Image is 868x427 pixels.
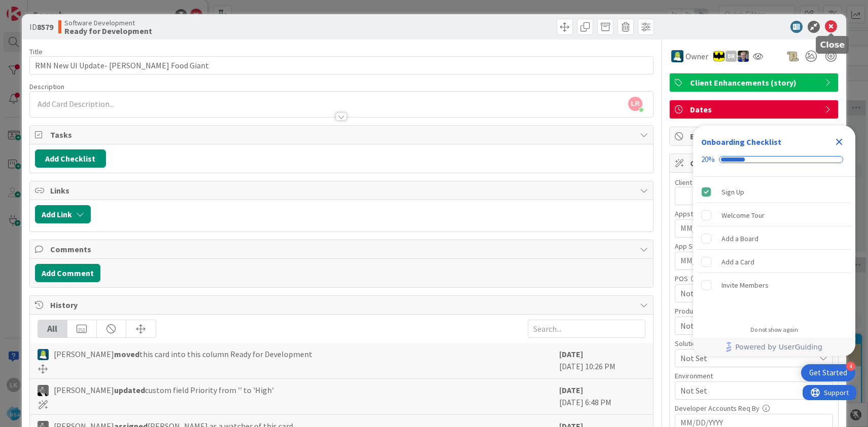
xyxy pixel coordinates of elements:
div: Solutions Required [675,340,833,347]
img: RA [38,385,49,396]
div: Do not show again [750,326,798,334]
span: Not Set [680,384,815,397]
a: Powered by UserGuiding [698,338,850,356]
div: Footer [693,338,855,356]
label: Title [29,47,43,56]
div: Checklist items [693,177,855,319]
span: Tasks [50,129,635,141]
span: Support [21,2,46,14]
input: MM/DD/YYYY [680,252,827,269]
div: Close Checklist [831,134,847,150]
div: POS [675,275,833,282]
b: [DATE] [559,385,583,395]
span: Not Set [680,352,815,364]
span: Comments [50,243,635,255]
img: AC [713,51,725,62]
div: DR [726,51,737,62]
img: RD [671,50,683,62]
b: updated [114,385,145,395]
img: RD [38,349,49,360]
span: Not Set [680,287,815,299]
input: type card name here... [29,56,654,74]
span: Powered by UserGuiding [735,341,822,353]
input: Search... [528,320,645,338]
div: Sign Up is complete. [697,181,851,203]
input: MM/DD/YYYY [680,220,827,237]
span: LR [628,97,642,111]
h5: Close [820,40,845,50]
div: Welcome Tour [721,209,765,221]
span: [PERSON_NAME] this card into this column Ready for Development [54,348,312,360]
span: Not Set [680,320,815,332]
span: Custom Fields [690,157,820,169]
span: Owner [685,50,708,62]
span: Client Enhancements (story) [690,76,820,89]
div: App Submission By [675,243,833,250]
div: Product [675,307,833,315]
button: Add Link [35,205,91,223]
div: [DATE] 6:48 PM [559,384,645,409]
div: 20% [701,155,715,164]
div: Add a Board [721,232,758,245]
div: Checklist progress: 20% [701,155,847,164]
b: moved [114,349,139,359]
label: Client [675,178,692,187]
div: Appstore Live By [675,210,833,217]
div: Welcome Tour is incomplete. [697,204,851,226]
div: Developer Accounts Req By [675,405,833,412]
div: Get Started [809,368,847,378]
div: Invite Members is incomplete. [697,274,851,296]
span: History [50,299,635,311]
button: Add Checklist [35,149,106,168]
span: Dates [690,103,820,115]
span: Links [50,184,635,197]
span: Block [690,130,820,142]
span: Software Development [64,19,152,27]
div: Checklist Container [693,126,855,356]
div: Add a Card [721,256,754,268]
img: RT [738,51,749,62]
div: [DATE] 10:26 PM [559,348,645,373]
span: Description [29,82,64,91]
b: Ready for Development [64,27,152,35]
div: 4 [846,362,855,371]
b: 8579 [37,22,53,32]
div: All [38,320,67,337]
b: [DATE] [559,349,583,359]
div: Invite Members [721,279,769,291]
div: Open Get Started checklist, remaining modules: 4 [801,364,855,381]
div: Add a Board is incomplete. [697,227,851,250]
button: Add Comment [35,264,100,282]
div: Onboarding Checklist [701,136,781,148]
div: Add a Card is incomplete. [697,251,851,273]
span: [PERSON_NAME] custom field Priority from '' to 'High' [54,384,274,396]
div: Sign Up [721,186,744,198]
div: Environment [675,372,833,379]
span: ID [29,21,53,33]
